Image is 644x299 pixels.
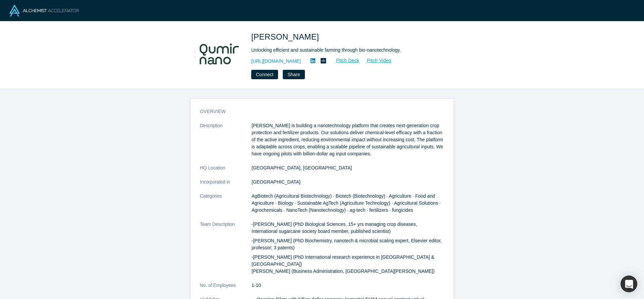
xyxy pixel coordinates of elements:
dt: Categories [200,193,252,221]
dt: Team Description [200,221,252,282]
span: AgBiotech (Agricultural Biotechnology) · Biotech (Biotechnology) · Agriculture · Food and Agricul... [252,193,441,213]
img: Qumir Nano's Logo [195,31,242,78]
span: [PERSON_NAME] [251,32,321,41]
img: Alchemist Logo [9,5,79,16]
p: -[PERSON_NAME] (PhD Biological Sciences, 15+ yrs managing crop diseases, International sugarcane ... [252,221,444,235]
dt: HQ Location [200,164,252,179]
p: -[PERSON_NAME] (PhD International research experience in [GEOGRAPHIC_DATA] & [GEOGRAPHIC_DATA]) [... [252,254,444,275]
button: Connect [251,70,278,79]
button: Share [283,70,305,79]
p: [PERSON_NAME] is building a nanotechnology platform that creates next-generation crop protection ... [252,122,444,157]
a: [URL][DOMAIN_NAME] [251,58,301,65]
h3: overview [200,108,435,115]
dd: [GEOGRAPHIC_DATA], [GEOGRAPHIC_DATA] [252,164,444,171]
dt: Description [200,122,252,164]
dt: Incorporated in [200,179,252,193]
dt: No. of Employees [200,282,252,296]
div: Unlocking efficient and sustainable farming through bio-nanotechnology. [251,47,439,54]
dd: [GEOGRAPHIC_DATA] [252,179,444,186]
a: Pitch Video [360,57,392,64]
dd: 1-10 [252,282,444,289]
a: Pitch Deck [329,57,360,64]
p: -[PERSON_NAME] (PhD Biochemistry, nanotech & microbial scaling expert, Elsevier editor, professor... [252,237,444,251]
